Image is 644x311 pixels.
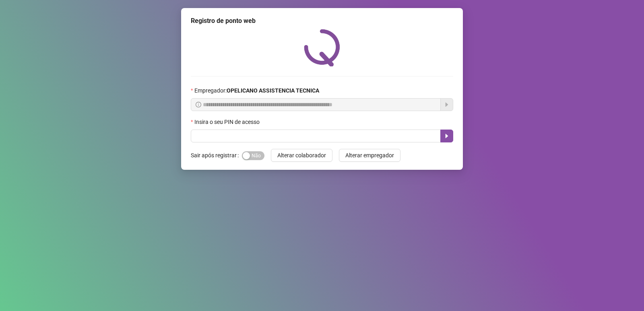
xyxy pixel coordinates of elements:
span: caret-right [444,133,450,139]
label: Insira o seu PIN de acesso [191,117,265,126]
div: Registro de ponto web [191,16,453,26]
strong: OPELICANO ASSISTENCIA TECNICA [227,87,319,94]
span: Alterar empregador [345,151,394,160]
span: Empregador : [194,86,319,95]
button: Alterar empregador [339,149,400,162]
label: Sair após registrar [191,149,242,162]
button: Alterar colaborador [271,149,332,162]
span: Alterar colaborador [277,151,326,160]
span: info-circle [196,102,201,107]
img: QRPoint [304,29,340,66]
